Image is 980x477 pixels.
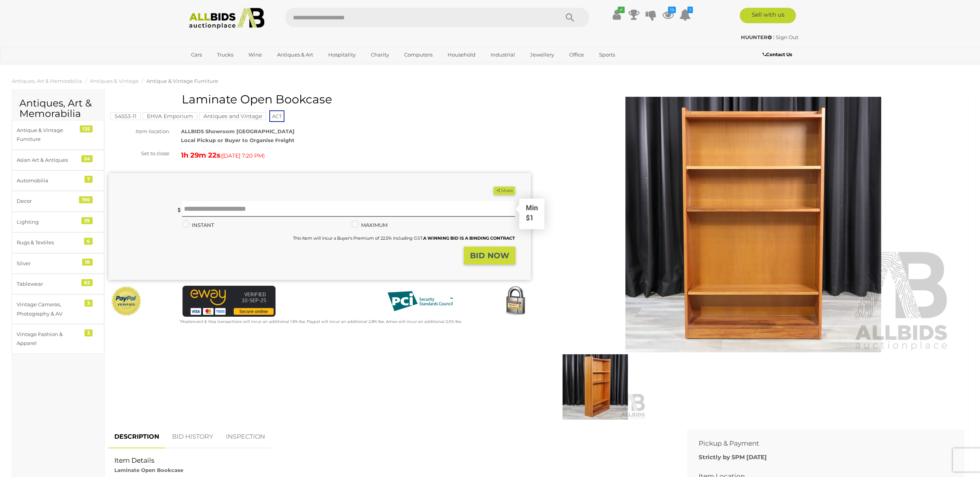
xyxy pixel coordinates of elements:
[293,235,515,241] small: This Item will incur a Buyer's Premium of 22.5% including GST.
[212,48,238,61] a: Trucks
[166,426,219,448] a: BID HISTORY
[17,156,81,165] div: Asian Art & Antiques
[114,467,183,473] strong: Laminate Open Bookcase
[110,286,142,317] img: Official PayPal Seal
[185,8,269,29] img: Allbids.com.au
[12,212,104,232] a: Lighting 29
[500,286,531,317] img: Secured by Rapid SSL
[114,457,670,464] h2: Item Details
[555,97,952,352] img: Laminate Open Bookcase
[12,170,104,191] a: Automobilia 7
[699,440,941,447] h2: Pickup & Payment
[564,48,589,61] a: Office
[17,330,81,348] div: Vintage Fashion & Apparel
[399,48,437,61] a: Computers
[17,280,81,288] div: Tablewear
[19,98,96,119] h2: Antiques, Art & Memorabilia
[12,120,104,150] a: Antique & Vintage Furniture 125
[84,300,93,307] div: 3
[103,127,175,136] div: Item location
[84,329,93,336] div: 3
[179,319,462,324] small: Mastercard & Visa transactions will incur an additional 1.9% fee. Paypal will incur an additional...
[351,221,388,230] label: MAXIMUM
[464,247,515,265] button: BID NOW
[12,294,104,324] a: Vintage Cameras, Photography & AV 3
[79,196,93,203] div: 190
[525,48,559,61] a: Jewellery
[110,113,141,119] a: 54553-11
[17,176,81,185] div: Automobilia
[776,34,798,40] a: Sign Out
[699,453,767,461] b: Strictly by 5PM [DATE]
[272,48,318,61] a: Antiques & Art
[17,300,81,318] div: Vintage Cameras, Photography & AV
[81,279,93,286] div: 62
[323,48,361,61] a: Hospitality
[544,354,646,420] img: Laminate Open Bookcase
[82,259,93,266] div: 18
[12,274,104,294] a: Tablewear 62
[17,218,81,226] div: Lighting
[81,155,93,162] div: 24
[611,8,623,22] a: ✔
[269,110,284,122] span: ACT
[470,251,509,260] strong: BID NOW
[199,112,266,120] mark: Antiques and Vintage
[687,7,693,13] i: 1
[741,34,773,40] a: HUUNTER
[103,149,175,158] div: Set to close
[183,286,276,317] img: eWAY Payment Gateway
[90,78,139,84] a: Antiques & Vintage
[181,137,295,143] strong: Local Pickup or Buyer to Organise Freight
[12,191,104,211] a: Decor 190
[679,8,691,22] a: 1
[143,112,197,120] mark: EHVA Emporium
[12,78,82,84] a: Antiques, Art & Memorabilia
[146,78,218,84] a: Antique & Vintage Furniture
[222,152,263,159] span: [DATE] 7:20 PM
[12,150,104,170] a: Asian Art & Antiques 24
[594,48,620,61] a: Sports
[485,187,493,195] li: Unwatch this item
[84,238,93,245] div: 6
[186,48,207,61] a: Cars
[773,34,775,40] span: |
[740,8,796,23] a: Sell with us
[423,235,515,241] b: A WINNING BID IS A BINDING CONTRACT
[17,126,81,144] div: Antique & Vintage Furniture
[220,426,271,448] a: INSPECTION
[443,48,481,61] a: Household
[17,197,81,206] div: Decor
[12,253,104,274] a: Silver 18
[112,93,529,106] h1: Laminate Open Bookcase
[662,8,674,22] a: 19
[81,217,93,224] div: 29
[243,48,267,61] a: Wine
[12,232,104,253] a: Rugs & Textiles 6
[12,324,104,354] a: Vintage Fashion & Apparel 3
[17,259,81,268] div: Silver
[17,238,81,247] div: Rugs & Textiles
[109,426,165,448] a: DESCRIPTION
[220,153,265,159] span: ( )
[84,176,93,183] div: 7
[763,51,792,57] b: Contact Us
[143,113,197,119] a: EHVA Emporium
[486,48,520,61] a: Industrial
[763,50,794,59] a: Contact Us
[520,203,544,228] div: Min $1
[494,187,515,195] button: Share
[618,7,625,13] i: ✔
[366,48,394,61] a: Charity
[80,125,93,132] div: 125
[551,8,589,27] button: Search
[181,151,220,160] strong: 1h 29m 22s
[182,221,214,230] label: INSTANT
[181,128,295,134] strong: ALLBIDS Showroom [GEOGRAPHIC_DATA]
[186,61,251,74] a: [GEOGRAPHIC_DATA]
[741,34,772,40] strong: HUUNTER
[668,7,676,13] i: 19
